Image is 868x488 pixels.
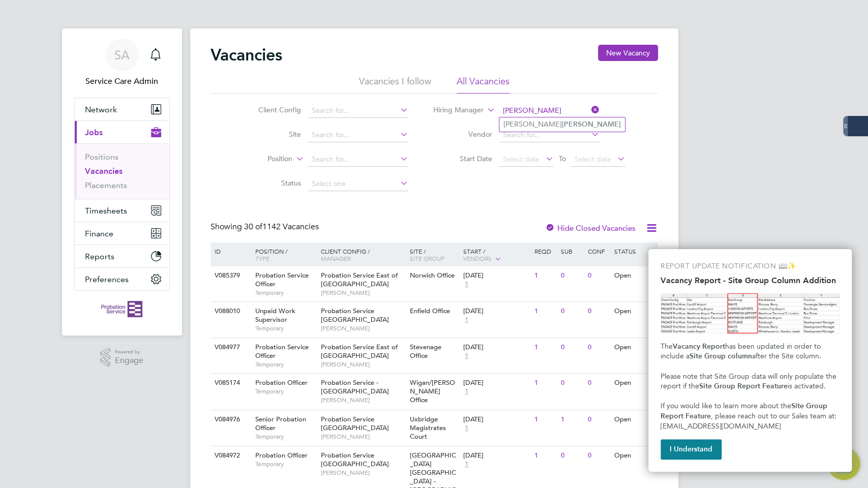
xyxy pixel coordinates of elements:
h2: Vacancies [211,45,282,65]
input: Search for... [499,104,600,118]
div: 0 [585,338,612,357]
label: Site [243,130,301,139]
div: 1 [532,302,558,321]
a: Go to account details [74,39,170,87]
div: 0 [558,338,585,357]
div: V085174 [212,374,248,392]
div: [DATE] [463,451,529,460]
div: Client Config / [318,242,407,267]
div: 1 [532,266,558,285]
div: 0 [558,374,585,392]
div: Open [612,302,656,321]
div: 1 [532,374,558,392]
div: Open [612,446,656,465]
label: Client Config [243,105,301,114]
strong: Site Group column [690,352,752,360]
p: REPORT UPDATE NOTIFICATION 📖✨ [661,261,840,271]
span: Please note that Site Group data will only populate the report if the [661,372,839,391]
label: Hiring Manager [425,105,484,115]
span: Probation Officer [255,378,307,387]
span: Temporary [255,289,316,297]
input: Search for... [308,152,408,167]
div: Vacancy Report - Site Group Column Addition [648,249,852,472]
label: Hide Closed Vacancies [545,223,636,233]
span: Powered by [115,348,143,356]
strong: Site Group Report Feature [699,382,788,390]
span: Probation Service [GEOGRAPHIC_DATA] [321,415,389,432]
div: 1 [532,338,558,357]
div: 0 [558,266,585,285]
span: Probation Officer [255,451,307,460]
div: [DATE] [463,271,529,280]
span: 1 [463,387,470,396]
span: [PERSON_NAME] [321,396,405,404]
span: after the Site column. [752,352,821,360]
li: Vacancies I follow [359,75,431,94]
span: Select date [503,155,540,164]
span: Probation Service Officer [255,271,308,288]
span: Probation Service East of [GEOGRAPHIC_DATA] [321,343,398,360]
span: Temporary [255,360,316,369]
span: Site Group [410,254,444,262]
a: Vacancies [85,166,123,176]
span: Select date [575,155,611,164]
label: Start Date [434,154,492,163]
li: [PERSON_NAME] [499,117,625,131]
span: Senior Probation Officer [255,415,306,432]
div: V085379 [212,266,248,285]
span: Stevenage Office [410,343,441,360]
span: [PERSON_NAME] [321,433,405,441]
div: Open [612,374,656,392]
span: Probation Service Officer [255,343,308,360]
div: V084972 [212,446,248,465]
span: SA [114,48,130,62]
strong: Vacancy Report [673,342,725,351]
span: To [556,152,569,165]
nav: Main navigation [62,28,182,335]
span: [PERSON_NAME] [321,469,405,477]
span: is activated. [788,382,826,390]
span: Norwich Office [410,271,455,280]
span: [PERSON_NAME] [321,324,405,332]
span: Finance [85,229,113,238]
span: Uxbridge Magistrates Court [410,415,446,441]
div: Position / [247,242,318,267]
span: Engage [115,356,143,365]
div: V084976 [212,410,248,429]
input: Search for... [308,128,408,142]
span: 30 of [244,222,262,232]
span: 1 [463,352,470,360]
div: [DATE] [463,415,529,424]
div: 0 [585,302,612,321]
a: Go to home page [74,301,170,317]
span: The [661,342,673,351]
span: Timesheets [85,206,127,216]
span: Temporary [255,460,316,468]
span: Type [255,254,269,262]
span: 1 [463,316,470,324]
div: 0 [585,374,612,392]
span: Temporary [255,387,316,395]
span: Vendors [463,254,492,262]
div: 1 [558,410,585,429]
span: Reports [85,252,114,261]
b: [PERSON_NAME] [562,120,621,129]
span: Unpaid Work Supervisor [255,307,295,324]
div: Showing [211,222,321,232]
div: [DATE] [463,343,529,352]
div: Conf [585,242,612,260]
div: 0 [585,266,612,285]
strong: Site Group Report Feature [661,402,829,420]
div: Open [612,338,656,357]
span: Temporary [255,433,316,441]
div: ID [212,242,248,260]
span: [PERSON_NAME] [321,360,405,369]
div: 0 [585,410,612,429]
span: [PERSON_NAME] [321,289,405,297]
div: 1 [532,446,558,465]
div: Open [612,410,656,429]
div: 0 [585,446,612,465]
h2: Vacancy Report - Site Group Column Addition [661,276,840,285]
input: Search for... [499,128,600,142]
div: V088010 [212,302,248,321]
